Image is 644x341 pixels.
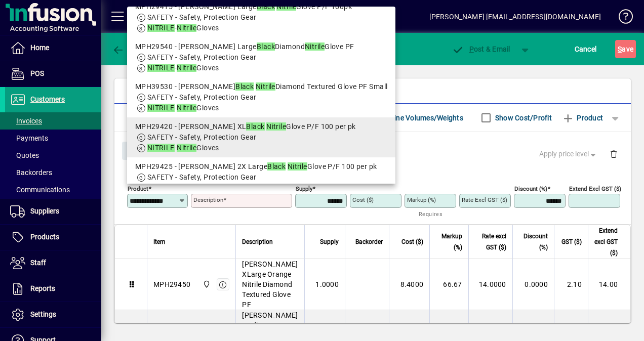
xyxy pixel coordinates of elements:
[147,104,175,112] em: NITRILE
[5,61,101,87] a: POS
[153,279,190,289] div: MPH29450
[10,151,39,159] span: Quotes
[147,144,175,152] em: NITRILE
[147,144,219,152] span: - Gloves
[401,236,423,247] span: Cost ($)
[493,113,552,123] label: Show Cost/Profit
[122,142,156,160] button: Close
[266,122,286,131] em: Nitrile
[512,259,554,310] td: 0.0000
[267,162,286,170] em: Black
[288,162,307,170] em: Nitrile
[296,185,312,192] mat-label: Supply
[452,45,510,53] span: ost & Email
[5,225,101,250] a: Products
[10,186,70,194] span: Communications
[193,196,223,203] mat-label: Description
[572,40,599,58] button: Cancel
[147,13,257,21] span: SAFETY - Safety, Protection Gear
[5,276,101,302] a: Reports
[389,259,429,310] td: 8.4000
[101,40,157,58] app-page-header-button: Back
[475,231,506,253] span: Rate excl GST ($)
[135,161,388,172] div: MPH29425 - [PERSON_NAME] 2X Large Glove P/F 100 per pk
[114,132,631,168] div: Product
[147,64,175,72] em: NITRILE
[30,95,65,103] span: Customers
[611,2,631,35] a: Knowledge Base
[618,45,622,53] span: S
[135,81,388,92] div: MPH39530 - [PERSON_NAME] Diamond Textured Glove PF Small
[119,146,159,155] app-page-header-button: Close
[147,173,257,181] span: SAFETY - Safety, Protection Gear
[429,9,601,25] div: [PERSON_NAME] [EMAIL_ADDRESS][DOMAIN_NAME]
[147,93,257,101] span: SAFETY - Safety, Protection Gear
[128,185,148,192] mat-label: Product
[601,149,626,158] app-page-header-button: Delete
[147,64,219,72] span: - Gloves
[126,143,152,159] span: Close
[5,147,101,164] a: Quotes
[519,231,548,253] span: Discount (%)
[30,233,59,241] span: Products
[601,142,626,166] button: Delete
[462,196,507,203] mat-label: Rate excl GST ($)
[588,259,630,310] td: 14.00
[127,37,396,77] mat-option: MPH29540 - Matthews Large Black Diamond Nitrile Glove PF
[109,40,148,58] button: Back
[135,121,388,132] div: MPH29420 - [PERSON_NAME] XL Glove P/F 100 per pk
[305,42,325,51] em: Nitrile
[147,53,257,61] span: SAFETY - Safety, Protection Gear
[5,250,101,276] a: Staff
[315,279,339,289] span: 1.0000
[618,41,633,57] span: ave
[147,133,257,141] span: SAFETY - Safety, Protection Gear
[127,117,396,157] mat-option: MPH29420 - Matthews XL Black Nitrile Glove P/F 100 per pk
[10,134,48,142] span: Payments
[594,225,618,259] span: Extend excl GST ($)
[135,41,388,52] div: MPH29540 - [PERSON_NAME] Large Diamond Glove PF
[554,259,588,310] td: 2.10
[10,168,52,177] span: Backorders
[5,164,101,181] a: Backorders
[256,82,275,91] em: Nitrile
[147,24,175,32] em: NITRILE
[615,40,636,58] button: Save
[147,104,219,112] span: - Gloves
[419,208,448,230] mat-hint: Requires cost
[235,82,254,91] em: Black
[200,279,212,290] span: Central
[575,41,597,57] span: Cancel
[369,113,463,123] label: Show Line Volumes/Weights
[276,3,296,11] em: Nitrile
[30,207,59,215] span: Suppliers
[5,112,101,130] a: Invoices
[135,2,388,12] div: MPH29415 - [PERSON_NAME] Large Glove P/F 100pk
[352,196,374,203] mat-label: Cost ($)
[447,40,515,58] button: Post & Email
[5,35,101,61] a: Home
[429,259,468,310] td: 66.67
[30,259,46,267] span: Staff
[469,45,474,53] span: P
[242,259,298,310] span: [PERSON_NAME] XLarge Orange Nitrile Diamond Textured Glove PF
[246,122,264,131] em: Black
[177,104,196,112] em: Nitrile
[5,302,101,327] a: Settings
[407,196,436,203] mat-label: Markup (%)
[569,185,621,192] mat-label: Extend excl GST ($)
[5,181,101,198] a: Communications
[177,144,196,152] em: Nitrile
[5,130,101,147] a: Payments
[127,77,396,117] mat-option: MPH39530 - Matthews Black Nitrile Diamond Textured Glove PF Small
[355,236,383,247] span: Backorder
[127,157,396,197] mat-option: MPH29425 - Matthews 2X Large Black Nitrile Glove P/F 100 per pk
[30,310,56,318] span: Settings
[514,185,547,192] mat-label: Discount (%)
[30,284,55,292] span: Reports
[320,236,339,247] span: Supply
[112,45,146,53] span: Back
[535,145,602,163] button: Apply price level
[561,236,582,247] span: GST ($)
[539,149,598,159] span: Apply price level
